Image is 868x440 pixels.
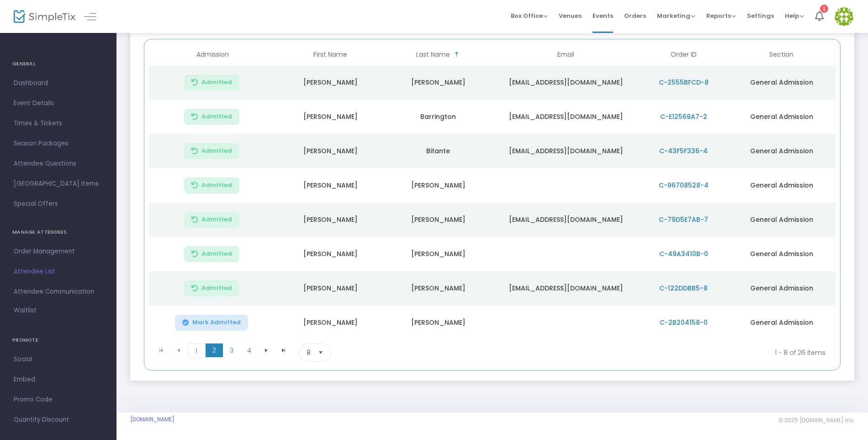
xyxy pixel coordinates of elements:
[659,78,709,87] span: C-2555BFCD-8
[276,134,384,168] td: [PERSON_NAME]
[263,347,270,354] span: Go to the next page
[184,109,239,125] button: Admitted
[660,112,707,121] span: C-E12569A7-2
[728,203,836,237] td: General Admission
[196,51,229,59] span: Admission
[201,113,232,120] span: Admitted
[201,182,232,189] span: Admitted
[593,4,613,27] span: Events
[184,75,239,91] button: Admitted
[184,246,239,262] button: Admitted
[659,215,708,224] span: C-79D5E7AB-7
[728,65,836,100] td: General Admission
[184,212,239,228] button: Admitted
[130,416,175,423] a: [DOMAIN_NAME]
[492,203,639,237] td: [EMAIL_ADDRESS][DOMAIN_NAME]
[384,271,492,306] td: [PERSON_NAME]
[559,4,582,27] span: Venues
[660,318,708,327] span: C-2B204158-0
[201,284,232,292] span: Admitted
[12,223,104,241] h4: MANAGE ATTENDEES
[384,203,492,237] td: [PERSON_NAME]
[728,100,836,134] td: General Admission
[14,158,103,170] span: Attendee Questions
[492,65,639,100] td: [EMAIL_ADDRESS][DOMAIN_NAME]
[785,11,804,20] span: Help
[149,44,836,340] div: Data table
[492,271,639,306] td: [EMAIL_ADDRESS][DOMAIN_NAME]
[240,343,258,357] span: Page 4
[384,100,492,134] td: Barrington
[314,344,327,361] button: Select
[728,237,836,271] td: General Admission
[384,134,492,168] td: Bitante
[276,306,384,340] td: [PERSON_NAME]
[14,266,103,278] span: Attendee List
[492,100,639,134] td: [EMAIL_ADDRESS][DOMAIN_NAME]
[820,5,828,13] div: 1
[659,181,709,190] span: C-96708528-4
[384,306,492,340] td: [PERSON_NAME]
[276,203,384,237] td: [PERSON_NAME]
[14,394,103,406] span: Promo Code
[307,348,311,357] span: 8
[175,315,248,331] button: Mark Admitted
[14,198,103,210] span: Special Offers
[206,343,223,357] span: Page 2
[313,51,347,59] span: First Name
[14,306,37,315] span: Waitlist
[184,143,239,159] button: Admitted
[201,216,232,223] span: Admitted
[187,343,206,358] span: Page 1
[258,343,275,357] span: Go to the next page
[769,51,794,59] span: Section
[657,11,695,20] span: Marketing
[14,138,103,150] span: Season Packages
[14,246,103,258] span: Order Management
[201,147,232,155] span: Admitted
[275,343,292,357] span: Go to the last page
[184,177,239,193] button: Admitted
[728,306,836,340] td: General Admission
[14,414,103,426] span: Quantity Discount
[511,11,548,20] span: Box Office
[12,55,104,73] h4: GENERAL
[492,134,639,168] td: [EMAIL_ADDRESS][DOMAIN_NAME]
[276,100,384,134] td: [PERSON_NAME]
[14,354,103,365] span: Social
[184,280,239,296] button: Admitted
[280,347,287,354] span: Go to the last page
[14,374,103,386] span: Embed
[12,331,104,349] h4: PROMOTE
[453,51,460,58] span: Sortable
[276,237,384,271] td: [PERSON_NAME]
[384,65,492,100] td: [PERSON_NAME]
[659,284,708,293] span: C-122DDBB5-8
[728,134,836,168] td: General Admission
[14,178,103,190] span: [GEOGRAPHIC_DATA] Items
[14,118,103,129] span: Times & Tickets
[416,51,450,59] span: Last Name
[384,168,492,203] td: [PERSON_NAME]
[671,51,697,59] span: Order ID
[778,417,854,424] span: © 2025 [DOMAIN_NAME] Inc.
[14,77,103,89] span: Dashboard
[706,11,736,20] span: Reports
[276,168,384,203] td: [PERSON_NAME]
[624,4,646,27] span: Orders
[747,4,774,27] span: Settings
[14,97,103,109] span: Event Details
[201,250,232,258] span: Admitted
[223,343,240,357] span: Page 3
[201,79,232,86] span: Admitted
[422,343,826,362] kendo-pager-info: 1 - 8 of 26 items
[659,249,708,258] span: C-49A3410B-0
[557,51,574,59] span: Email
[728,271,836,306] td: General Admission
[384,237,492,271] td: [PERSON_NAME]
[659,146,708,156] span: C-43F5F336-4
[276,65,384,100] td: [PERSON_NAME]
[728,168,836,203] td: General Admission
[276,271,384,306] td: [PERSON_NAME]
[192,319,241,326] span: Mark Admitted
